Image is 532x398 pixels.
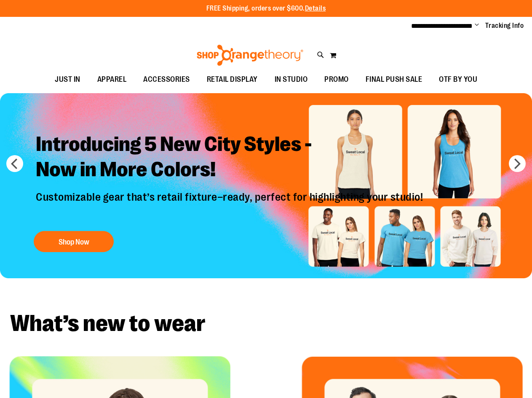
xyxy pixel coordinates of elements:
[135,70,198,89] a: ACCESSORIES
[198,70,266,89] a: RETAIL DISPLAY
[6,155,23,172] button: prev
[316,70,357,89] a: PROMO
[97,70,127,89] span: APPAREL
[439,70,477,89] span: OTF BY YOU
[430,70,486,89] a: OTF BY YOU
[89,70,135,89] a: APPAREL
[357,70,431,89] a: FINAL PUSH SALE
[266,70,316,89] a: IN STUDIO
[143,70,190,89] span: ACCESSORIES
[206,4,326,13] p: FREE Shipping, orders over $600.
[485,21,524,30] a: Tracking Info
[324,70,349,89] span: PROMO
[34,231,114,252] button: Shop Now
[46,70,89,89] a: JUST IN
[29,125,431,191] h2: Introducing 5 New City Styles - Now in More Colors!
[366,70,422,89] span: FINAL PUSH SALE
[275,70,308,89] span: IN STUDIO
[305,5,326,12] a: Details
[207,70,258,89] span: RETAIL DISPLAY
[10,312,522,335] h2: What’s new to wear
[509,155,526,172] button: next
[475,22,479,30] button: Account menu
[29,125,431,256] a: Introducing 5 New City Styles -Now in More Colors! Customizable gear that’s retail fixture–ready,...
[195,45,305,66] img: Shop Orangetheory
[55,70,80,89] span: JUST IN
[29,191,431,223] p: Customizable gear that’s retail fixture–ready, perfect for highlighting your studio!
